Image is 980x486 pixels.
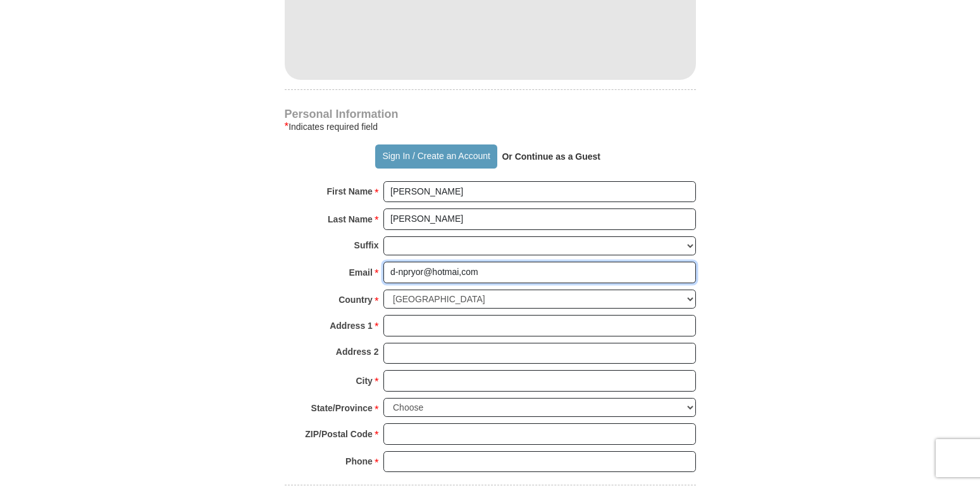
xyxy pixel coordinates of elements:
[285,119,696,134] div: Indicates required field
[327,182,373,200] strong: First Name
[375,144,497,169] button: Sign In / Create an Account
[338,291,373,309] strong: Country
[305,425,373,443] strong: ZIP/Postal Code
[502,151,600,162] strong: Or Continue as a Guest
[356,372,372,390] strong: City
[345,452,373,470] strong: Phone
[328,210,373,228] strong: Last Name
[330,317,373,335] strong: Address 1
[285,109,696,119] h4: Personal Information
[354,236,379,254] strong: Suffix
[336,343,379,361] strong: Address 2
[349,264,373,281] strong: Email
[311,399,373,417] strong: State/Province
